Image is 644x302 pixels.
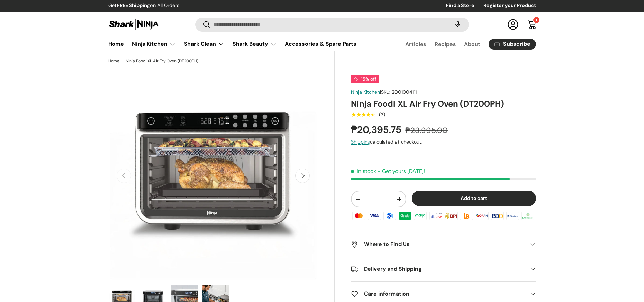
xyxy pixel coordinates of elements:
a: Shark Beauty [233,37,277,51]
a: About [464,38,480,51]
div: calculated at checkout. [351,138,536,146]
summary: Ninja Kitchen [128,37,180,51]
div: 4.33 out of 5.0 stars [351,112,375,118]
a: Subscribe [489,39,536,50]
img: gcash [382,211,397,221]
a: Ninja Kitchen [132,37,176,51]
span: In stock [351,168,376,175]
a: Accessories & Spare Parts [285,37,356,51]
summary: Shark Beauty [228,37,281,51]
a: Shipping [351,139,370,145]
img: ubp [459,211,474,221]
p: - Get yours [DATE]! [378,168,425,175]
img: landbank [520,211,535,221]
a: Ninja Kitchen [351,89,380,95]
span: 1 [536,18,537,22]
a: Register your Product [483,2,536,10]
h1: Ninja Foodi XL Air Fry Oven (DT200PH) [351,98,536,109]
img: qrph [474,211,489,221]
a: Articles [405,38,426,51]
speech-search-button: Search by voice [447,17,468,32]
a: Recipes [435,38,456,51]
img: visa [367,211,382,221]
img: billease [428,211,443,221]
nav: Secondary [389,37,536,51]
strong: FREE Shipping [117,2,150,8]
s: ₱23,995.00 [405,125,448,135]
div: (3) [379,112,385,117]
button: Add to cart [412,191,536,206]
a: Home [108,37,124,51]
span: SKU: [381,89,390,95]
img: maya [413,211,428,221]
span: 15% off [351,75,379,83]
h2: Care information [351,290,525,298]
span: ★★★★★ [351,111,375,118]
a: Find a Store [446,2,483,10]
span: | [380,89,417,95]
a: Shark Clean [184,37,224,51]
img: master [351,211,366,221]
span: Subscribe [503,41,530,47]
summary: Where to Find Us [351,232,536,257]
strong: ₱20,395.75 [351,123,403,136]
img: Shark Ninja Philippines [108,18,159,31]
span: 2001004111 [392,89,417,95]
img: bdo [490,211,505,221]
a: Home [108,59,119,63]
h2: Delivery and Shipping [351,265,525,273]
p: Get on All Orders! [108,2,181,10]
nav: Breadcrumbs [108,58,335,64]
img: grabpay [398,211,412,221]
summary: Shark Clean [180,37,228,51]
img: metrobank [505,211,520,221]
h2: Where to Find Us [351,240,525,248]
nav: Primary [108,37,356,51]
a: Ninja Foodi XL Air Fry Oven (DT200PH) [126,59,198,63]
img: bpi [444,211,459,221]
summary: Delivery and Shipping [351,257,536,281]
